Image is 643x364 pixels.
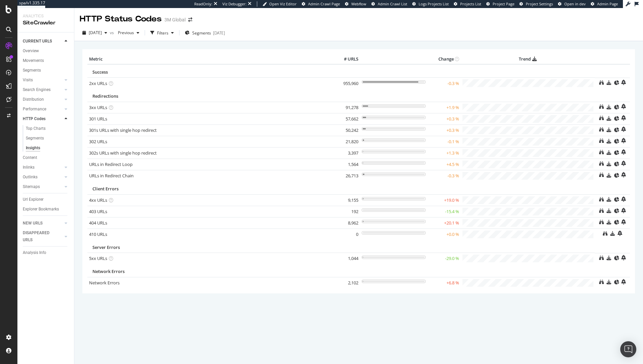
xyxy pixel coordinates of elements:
a: URLs in Redirect Chain [89,173,134,179]
span: Segments [192,30,211,36]
a: Visits [23,77,63,84]
div: bell-plus [621,161,626,166]
a: Network Errors [89,280,120,286]
a: 4xx URLs [89,197,107,203]
td: +1.3 % [427,147,461,159]
span: Project Settings [526,1,553,6]
div: bell-plus [621,138,626,143]
div: Open Intercom Messenger [620,341,636,357]
td: 0 [333,229,360,240]
div: Analysis Info [23,249,46,256]
div: SiteCrawler [23,19,69,27]
div: bell-plus [621,255,626,260]
a: 404 URLs [89,220,107,226]
span: Admin Page [597,1,618,6]
div: Explorer Bookmarks [23,206,59,213]
div: Content [23,154,37,161]
a: Segments [26,135,69,142]
a: DISAPPEARED URLS [23,230,63,244]
a: Project Settings [519,1,553,7]
span: Project Page [493,1,514,6]
span: Admin Crawl Page [308,1,340,6]
a: 5xx URLs [89,255,107,261]
div: NEW URLS [23,220,43,227]
div: Search Engines [23,86,51,93]
a: Explorer Bookmarks [23,206,69,213]
a: NEW URLS [23,220,63,227]
a: Overview [23,48,69,55]
a: URLs in Redirect Loop [89,161,133,167]
div: bell-plus [621,115,626,120]
a: Insights [26,145,69,152]
span: Logs Projects List [419,1,449,6]
td: -29.0 % [427,253,461,264]
span: 2025 Aug. 3rd [89,30,102,35]
a: Open Viz Editor [263,1,297,7]
button: Filters [148,27,176,38]
div: Movements [23,57,44,64]
div: bell-plus [621,196,626,202]
a: Projects List [454,1,481,7]
a: Outlinks [23,174,63,181]
div: Overview [23,48,39,55]
td: 91,278 [333,102,360,113]
span: Webflow [351,1,366,6]
a: Admin Crawl Page [302,1,340,7]
a: 3xx URLs [89,104,107,110]
td: 2,102 [333,277,360,288]
td: +20.1 % [427,217,461,229]
div: bell-plus [621,80,626,85]
div: Filters [157,30,168,36]
td: -15.4 % [427,206,461,217]
div: [DATE] [213,30,225,36]
a: Distribution [23,96,63,103]
div: Inlinks [23,164,34,171]
a: Sitemaps [23,183,63,190]
div: bell-plus [621,279,626,284]
span: Projects List [460,1,481,6]
td: -0.3 % [427,170,461,181]
a: 302s URLs with single hop redirect [89,150,157,156]
div: ReadOnly: [194,1,212,7]
a: 410 URLs [89,231,107,237]
a: 301s URLs with single hop redirect [89,127,157,133]
td: 955,960 [333,78,360,89]
th: Metric [87,54,333,64]
th: Trend [461,54,595,64]
div: DISAPPEARED URLS [23,230,57,244]
span: Network Errors [92,268,125,274]
td: 1,044 [333,253,360,264]
span: Open in dev [564,1,586,6]
div: Visits [23,77,33,84]
td: 21,820 [333,136,360,147]
a: Admin Page [591,1,618,7]
td: +0.0 % [427,229,461,240]
th: # URLS [333,54,360,64]
div: Analytics [23,13,69,19]
span: Open Viz Editor [269,1,297,6]
div: bell-plus [621,104,626,109]
div: bell-plus [618,231,622,236]
div: arrow-right-arrow-left [188,17,192,22]
button: Segments[DATE] [182,27,228,38]
td: 9,155 [333,194,360,206]
td: 1,564 [333,159,360,170]
td: 57,662 [333,113,360,124]
a: 403 URLs [89,208,107,214]
span: vs [110,30,115,35]
div: Outlinks [23,174,38,181]
a: Logs Projects List [412,1,449,7]
a: Movements [23,57,69,64]
span: Server Errors [92,244,120,250]
a: Search Engines [23,86,63,93]
div: CURRENT URLS [23,38,52,45]
div: Sitemaps [23,183,40,190]
span: Success [92,69,108,75]
div: HTTP Codes [23,115,46,122]
a: Url Explorer [23,196,69,203]
a: Admin Crawl List [371,1,407,7]
div: Url Explorer [23,196,44,203]
a: Webflow [345,1,366,7]
td: +6.8 % [427,277,461,288]
td: +4.5 % [427,159,461,170]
